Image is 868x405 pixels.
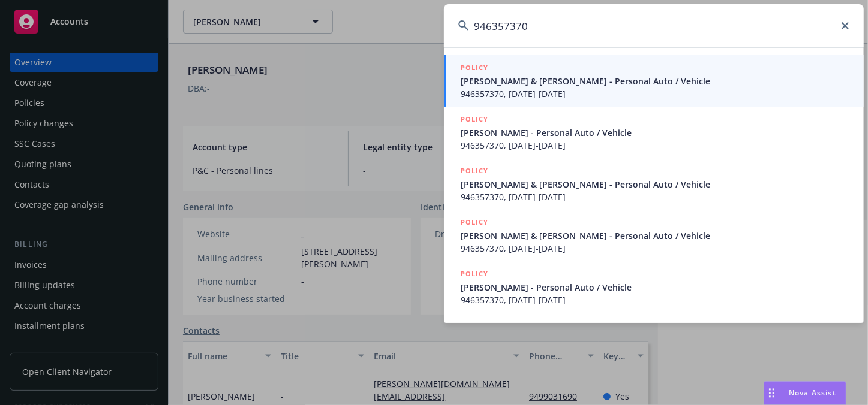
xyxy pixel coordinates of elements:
[461,139,849,152] span: 946357370, [DATE]-[DATE]
[444,210,864,261] a: POLICY[PERSON_NAME] & [PERSON_NAME] - Personal Auto / Vehicle946357370, [DATE]-[DATE]
[461,216,488,228] h5: POLICY
[444,261,864,313] a: POLICY[PERSON_NAME] - Personal Auto / Vehicle946357370, [DATE]-[DATE]
[444,158,864,210] a: POLICY[PERSON_NAME] & [PERSON_NAME] - Personal Auto / Vehicle946357370, [DATE]-[DATE]
[444,55,864,107] a: POLICY[PERSON_NAME] & [PERSON_NAME] - Personal Auto / Vehicle946357370, [DATE]-[DATE]
[461,242,849,255] span: 946357370, [DATE]-[DATE]
[444,4,864,47] input: Search...
[764,382,779,404] div: Drag to move
[461,62,488,74] h5: POLICY
[789,388,836,398] span: Nova Assist
[461,178,849,191] span: [PERSON_NAME] & [PERSON_NAME] - Personal Auto / Vehicle
[461,281,849,294] span: [PERSON_NAME] - Personal Auto / Vehicle
[461,165,488,177] h5: POLICY
[461,113,488,125] h5: POLICY
[461,126,849,139] span: [PERSON_NAME] - Personal Auto / Vehicle
[461,268,488,280] h5: POLICY
[461,294,849,306] span: 946357370, [DATE]-[DATE]
[764,381,846,405] button: Nova Assist
[461,75,849,87] span: [PERSON_NAME] & [PERSON_NAME] - Personal Auto / Vehicle
[444,107,864,158] a: POLICY[PERSON_NAME] - Personal Auto / Vehicle946357370, [DATE]-[DATE]
[461,229,849,242] span: [PERSON_NAME] & [PERSON_NAME] - Personal Auto / Vehicle
[461,191,849,203] span: 946357370, [DATE]-[DATE]
[461,87,849,100] span: 946357370, [DATE]-[DATE]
